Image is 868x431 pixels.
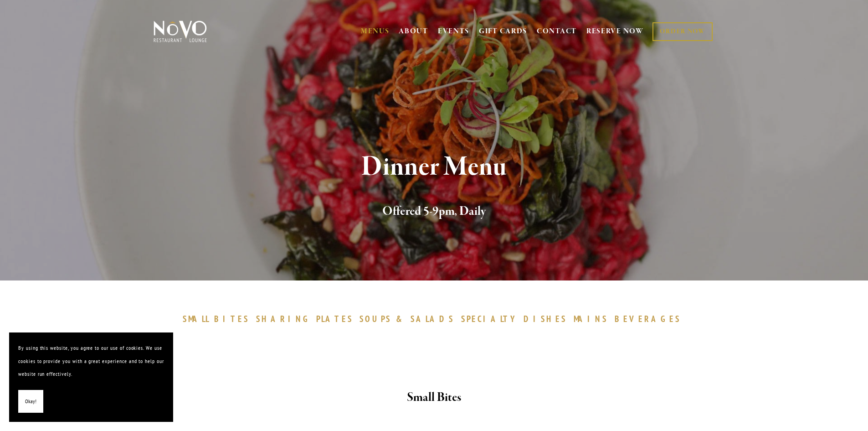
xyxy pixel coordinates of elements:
[183,313,210,324] span: SMALL
[360,313,458,324] a: SOUPS&SALADS
[586,23,644,40] a: RESERVE NOW
[396,313,406,324] span: &
[615,313,686,324] a: BEVERAGES
[537,23,577,40] a: CONTACT
[169,202,700,221] h2: Offered 5-9pm, Daily
[18,342,164,381] p: By using this website, you agree to our use of cookies. We use cookies to provide you with a grea...
[316,313,353,324] span: PLATES
[479,23,527,40] a: GIFT CARDS
[214,313,249,324] span: BITES
[461,313,519,324] span: SPECIALTY
[615,313,681,324] span: BEVERAGES
[438,27,469,36] a: EVENTS
[183,313,254,324] a: SMALLBITES
[25,395,36,408] span: Okay!
[652,22,712,41] a: ORDER NOW
[461,313,571,324] a: SPECIALTYDISHES
[18,390,43,413] button: Okay!
[574,313,608,324] span: MAINS
[411,313,454,324] span: SALADS
[399,27,428,36] a: ABOUT
[9,332,173,422] section: Cookie banner
[256,313,357,324] a: SHARINGPLATES
[256,313,312,324] span: SHARING
[152,20,209,43] img: Novo Restaurant &amp; Lounge
[407,389,461,405] strong: Small Bites
[360,313,391,324] span: SOUPS
[574,313,612,324] a: MAINS
[361,27,390,36] a: MENUS
[524,313,567,324] span: DISHES
[169,152,700,182] h1: Dinner Menu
